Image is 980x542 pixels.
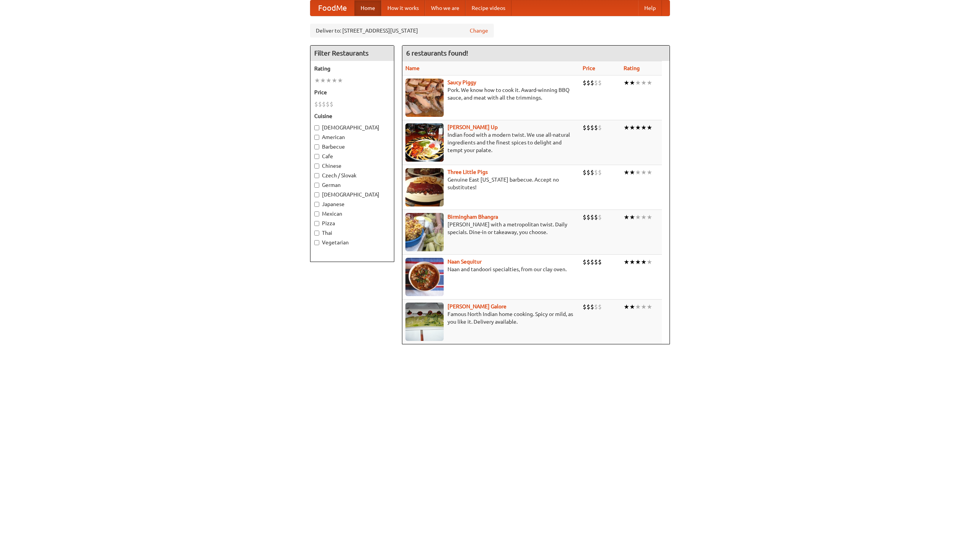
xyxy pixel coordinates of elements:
[629,258,635,266] li: ★
[624,168,629,177] li: ★
[598,213,602,221] li: $
[448,169,488,175] a: Three Little Pigs
[598,79,602,87] li: $
[590,123,594,132] li: $
[314,65,390,72] h5: Rating
[586,168,590,177] li: $
[641,303,647,311] li: ★
[586,213,590,221] li: $
[598,258,602,266] li: $
[314,162,390,170] label: Chinese
[448,303,506,309] a: [PERSON_NAME] Galore
[470,27,488,34] a: Change
[583,168,586,177] li: $
[586,79,590,87] li: $
[641,123,647,132] li: ★
[314,152,390,160] label: Cafe
[586,123,590,132] li: $
[314,164,319,169] input: Chinese
[314,124,390,131] label: [DEMOGRAPHIC_DATA]
[406,49,468,57] ng-pluralize: 6 restaurants found!
[590,303,594,311] li: $
[310,46,394,61] h4: Filter Restaurants
[314,239,390,246] label: Vegetarian
[314,133,390,141] label: American
[624,123,629,132] li: ★
[314,240,319,245] input: Vegetarian
[629,213,635,221] li: ★
[448,79,476,85] a: Saucy Piggy
[330,100,333,108] li: $
[405,176,577,191] p: Genuine East [US_STATE] barbecue. Accept no substitutes!
[326,76,332,85] li: ★
[405,303,444,341] img: currygalore.jpg
[314,76,320,85] li: ★
[635,168,641,177] li: ★
[405,221,577,236] p: [PERSON_NAME] with a metropolitan twist. Daily specials. Dine-in or takeaway, you choose.
[314,88,390,96] h5: Price
[310,24,494,38] div: Deliver to: [STREET_ADDRESS][US_STATE]
[381,0,425,16] a: How it works
[594,213,598,221] li: $
[638,0,662,16] a: Help
[629,123,635,132] li: ★
[629,303,635,311] li: ★
[314,181,390,189] label: German
[590,213,594,221] li: $
[405,310,577,326] p: Famous North Indian home cooking. Spicy or mild, as you like it. Delivery available.
[647,168,652,177] li: ★
[647,303,652,311] li: ★
[314,100,318,108] li: $
[635,303,641,311] li: ★
[337,76,343,85] li: ★
[405,86,577,102] p: Pork. We know how to cook it. Award-winning BBQ sauce, and meat with all the trimmings.
[448,124,498,130] a: [PERSON_NAME] Up
[583,79,586,87] li: $
[583,123,586,132] li: $
[594,303,598,311] li: $
[641,79,647,87] li: ★
[405,123,444,162] img: curryup.jpg
[594,168,598,177] li: $
[314,154,319,159] input: Cafe
[405,79,444,117] img: saucy.jpg
[647,213,652,221] li: ★
[405,65,420,71] a: Name
[314,144,319,149] input: Barbecue
[332,76,337,85] li: ★
[314,135,319,140] input: American
[314,191,390,198] label: [DEMOGRAPHIC_DATA]
[598,303,602,311] li: $
[405,213,444,251] img: bhangra.jpg
[635,79,641,87] li: ★
[314,183,319,188] input: German
[314,173,319,178] input: Czech / Slovak
[314,192,319,197] input: [DEMOGRAPHIC_DATA]
[314,210,390,218] label: Mexican
[318,100,322,108] li: $
[405,265,577,273] p: Naan and tandoori specialties, from our clay oven.
[354,0,381,16] a: Home
[590,79,594,87] li: $
[641,168,647,177] li: ★
[586,303,590,311] li: $
[590,258,594,266] li: $
[594,79,598,87] li: $
[314,143,390,151] label: Barbecue
[448,259,482,265] a: Naan Sequitur
[629,79,635,87] li: ★
[322,100,326,108] li: $
[405,131,577,154] p: Indian food with a modern twist. We use all-natural ingredients and the finest spices to delight ...
[624,65,640,71] a: Rating
[314,172,390,179] label: Czech / Slovak
[448,214,498,220] b: Birmingham Bhangra
[624,303,629,311] li: ★
[314,200,390,208] label: Japanese
[583,213,586,221] li: $
[405,258,444,296] img: naansequitur.jpg
[314,125,319,130] input: [DEMOGRAPHIC_DATA]
[647,123,652,132] li: ★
